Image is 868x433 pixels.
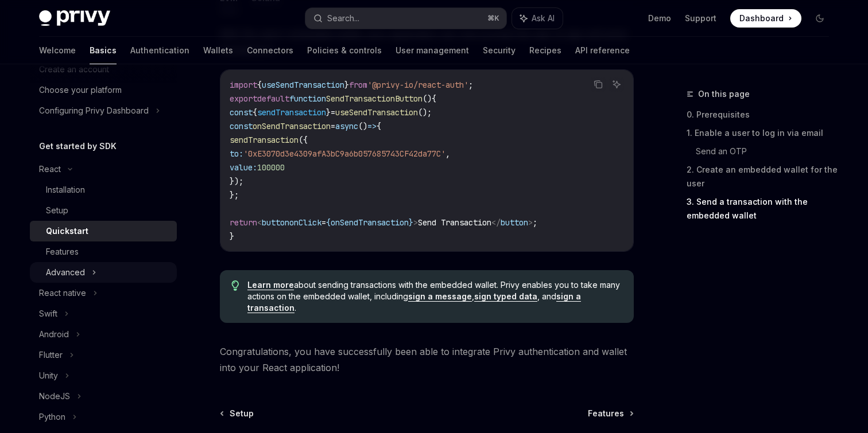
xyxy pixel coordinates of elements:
span: < [257,217,262,228]
span: Setup [230,408,254,419]
button: Toggle dark mode [811,9,829,28]
span: { [253,107,257,118]
span: SendTransactionButton [326,93,423,104]
span: return [230,217,257,228]
a: Dashboard [730,9,801,28]
span: > [528,217,533,228]
span: } [326,107,331,118]
svg: Tip [231,280,239,291]
a: 2. Create an embedded wallet for the user [687,161,838,193]
button: Ask AI [512,8,563,29]
span: Congratulations, you have successfully been able to integrate Privy authentication and wallet int... [220,344,634,376]
span: { [377,121,381,131]
span: = [321,217,326,228]
a: Setup [221,408,254,419]
span: > [413,217,418,228]
a: 0. Prerequisites [687,106,838,124]
a: Recipes [529,37,561,64]
a: sign typed data [474,291,537,302]
div: Swift [39,307,57,321]
button: Search...⌘K [305,8,506,29]
span: '0xE3070d3e4309afA3bC9a6b057685743CF42da77C' [243,149,445,159]
span: useSendTransaction [262,80,344,90]
a: Support [685,13,716,24]
span: async [335,121,358,131]
div: React [39,162,61,176]
span: button [262,217,289,228]
a: Basics [90,37,117,64]
h5: Get started by SDK [39,139,117,153]
a: Send an OTP [696,142,838,161]
div: Python [39,410,65,424]
span: ; [533,217,537,228]
a: User management [396,37,469,64]
span: from [349,80,367,90]
div: Advanced [46,266,85,279]
span: } [230,231,234,241]
span: 100000 [257,162,285,173]
span: , [445,149,450,159]
a: 3. Send a transaction with the embedded wallet [687,193,838,225]
div: Choose your platform [39,83,122,97]
a: API reference [575,37,630,64]
a: Demo [648,13,671,24]
span: to: [230,149,243,159]
a: Connectors [247,37,293,64]
a: Authentication [130,37,189,64]
span: = [331,121,335,131]
div: Android [39,327,69,341]
div: Flutter [39,348,63,362]
span: sendTransaction [230,135,299,145]
a: Welcome [39,37,76,64]
span: </ [491,217,501,228]
span: () [358,121,367,131]
div: NodeJS [39,389,70,403]
img: dark logo [39,10,110,26]
a: Security [483,37,516,64]
span: (); [418,107,432,118]
span: import [230,80,257,90]
span: Send Transaction [418,217,491,228]
a: Wallets [203,37,233,64]
span: { [432,93,436,104]
span: } [344,80,349,90]
div: Unity [39,369,58,383]
span: useSendTransaction [335,107,418,118]
span: Features [588,408,624,419]
div: Installation [46,183,85,197]
div: React native [39,286,86,300]
a: Setup [30,200,177,221]
span: value: [230,162,257,173]
span: ⌘ K [487,14,499,23]
span: Ask AI [532,13,555,24]
span: { [326,217,331,228]
span: => [367,121,377,131]
span: onClick [289,217,321,228]
span: = [331,107,335,118]
span: }); [230,176,243,186]
span: '@privy-io/react-auth' [367,80,468,90]
span: On this page [698,87,750,101]
div: Search... [327,11,359,25]
span: onSendTransaction [331,217,409,228]
span: export [230,93,257,104]
span: () [423,93,432,104]
span: default [257,93,289,104]
a: Policies & controls [307,37,382,64]
span: sendTransaction [257,107,326,118]
a: sign a message [408,291,472,302]
span: } [409,217,413,228]
div: Features [46,245,79,259]
a: 1. Enable a user to log in via email [687,124,838,142]
span: ({ [299,135,308,145]
span: onSendTransaction [253,121,331,131]
span: Dashboard [739,13,784,24]
span: const [230,121,253,131]
a: Installation [30,180,177,200]
a: Features [588,408,633,419]
span: ; [468,80,473,90]
a: Learn more [247,280,294,290]
a: Choose your platform [30,80,177,100]
button: Copy the contents from the code block [591,77,606,92]
a: Features [30,241,177,262]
